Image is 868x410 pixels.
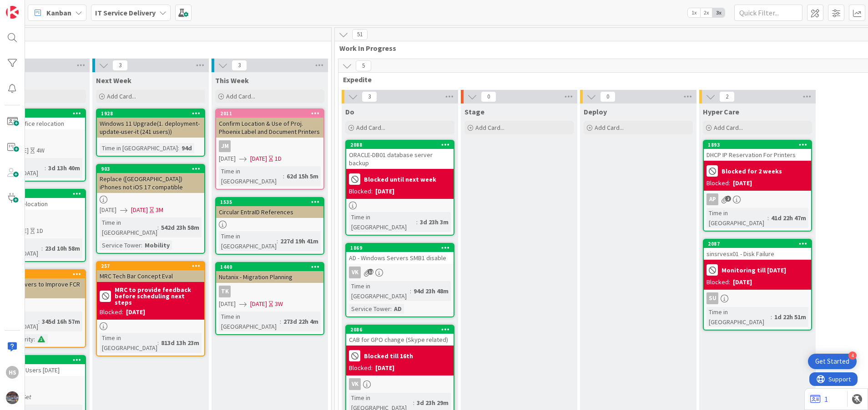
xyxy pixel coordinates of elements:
[346,141,454,169] div: 2088ORACLE-DB01 database server backup
[41,243,43,253] span: :
[101,263,204,269] div: 257
[100,217,157,237] div: Time in [GEOGRAPHIC_DATA]
[216,206,323,218] div: Circular EntraID References
[734,5,802,21] input: Quick Filter...
[34,334,35,344] span: :
[101,166,204,172] div: 903
[771,312,772,322] span: :
[411,286,451,296] div: 94d 23h 48m
[481,91,496,102] span: 0
[350,245,454,251] div: 1869
[356,123,385,132] span: Add Card...
[704,292,811,304] div: SU
[96,76,131,85] span: Next Week
[346,326,454,334] div: 2086
[346,334,454,346] div: CAB for GPO change (Skype related)
[219,286,231,297] div: TK
[364,353,413,359] b: Blocked till 16th
[704,193,811,205] div: AP
[349,378,361,390] div: VK
[719,91,735,102] span: 2
[346,244,454,264] div: 1869AD - Windows Servers SMB1 disable
[346,267,454,278] div: VK
[100,333,157,353] div: Time in [GEOGRAPHIC_DATA]
[808,354,857,369] div: Open Get Started checklist, remaining modules: 4
[815,357,849,366] div: Get Started
[416,217,418,227] span: :
[410,286,411,296] span: :
[219,299,236,309] span: [DATE]
[475,123,505,132] span: Add Card...
[350,142,454,148] div: 2088
[107,92,136,100] span: Add Card...
[6,366,19,379] div: HS
[810,394,828,405] a: 1
[219,140,231,152] div: JM
[219,154,236,163] span: [DATE]
[159,338,202,348] div: 813d 13h 23m
[220,264,323,270] div: 1440
[101,110,204,117] div: 1928
[250,154,267,163] span: [DATE]
[600,91,616,102] span: 0
[584,107,607,116] span: Deploy
[157,338,159,348] span: :
[216,118,323,138] div: Confirm Location & Use of Proj. Phoenix Label and Document Printers
[100,240,141,250] div: Service Tower
[848,351,857,360] div: 4
[216,271,323,283] div: Nutanix - Migration Planning
[280,316,281,326] span: :
[707,307,771,327] div: Time in [GEOGRAPHIC_DATA]
[704,240,811,260] div: 2087sinsrvesx01 - Disk Failure
[142,240,172,250] div: Mobility
[733,277,752,287] div: [DATE]
[216,198,323,206] div: 1535
[216,109,323,138] div: 2011Confirm Location & Use of Proj. Phoenix Label and Document Printers
[707,292,718,304] div: SU
[97,173,204,193] div: Replace ([GEOGRAPHIC_DATA]) iPhones not iOS 17 compatible
[704,248,811,260] div: sinsrvesx01 - Disk Failure
[595,123,624,132] span: Add Card...
[226,92,255,100] span: Add Card...
[178,143,179,153] span: :
[349,304,390,314] div: Service Tower
[703,107,739,116] span: Hyper Care
[346,378,454,390] div: VK
[43,243,82,253] div: 23d 10h 58m
[97,262,204,282] div: 257MRC Tech Bar Concept Eval
[100,307,123,317] div: Blocked:
[349,281,410,301] div: Time in [GEOGRAPHIC_DATA]
[100,205,116,215] span: [DATE]
[219,166,283,186] div: Time in [GEOGRAPHIC_DATA]
[362,91,377,102] span: 3
[112,60,128,71] span: 3
[722,267,786,273] b: Monitoring till [DATE]
[38,316,40,326] span: :
[346,252,454,264] div: AD - Windows Servers SMB1 disable
[284,171,321,181] div: 62d 15h 5m
[36,146,45,155] div: 4W
[219,311,280,331] div: Time in [GEOGRAPHIC_DATA]
[46,163,82,173] div: 3d 13h 40m
[714,123,743,132] span: Add Card...
[97,109,204,138] div: 1928Windows 11 Upgrade(1. deployment-update-user-it (241 users))
[707,277,730,287] div: Blocked:
[356,60,371,71] span: 5
[46,7,71,18] span: Kanban
[349,363,373,373] div: Blocked:
[216,263,323,283] div: 1440Nutanix - Migration Planning
[375,363,394,373] div: [DATE]
[704,141,811,161] div: 1893DHCP IP Reservation For Printers
[392,304,404,314] div: AD
[275,154,282,163] div: 1D
[722,168,782,174] b: Blocked for 2 weeks
[281,316,321,326] div: 273d 22h 4m
[220,110,323,117] div: 2011
[97,270,204,282] div: MRC Tech Bar Concept Eval
[704,141,811,149] div: 1893
[767,213,769,223] span: :
[349,267,361,278] div: VK
[97,165,204,193] div: 903Replace ([GEOGRAPHIC_DATA]) iPhones not iOS 17 compatible
[220,199,323,205] div: 1535
[418,217,451,227] div: 3d 23h 3m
